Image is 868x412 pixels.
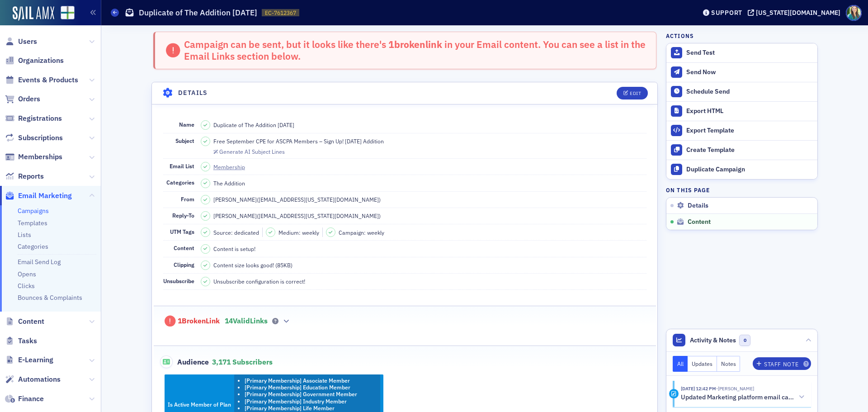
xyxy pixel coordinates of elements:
[18,231,31,239] a: Lists
[18,191,72,201] span: Email Marketing
[688,202,708,210] span: Details
[213,212,381,220] span: [PERSON_NAME] ( [EMAIL_ADDRESS][US_STATE][DOMAIN_NAME] )
[5,171,44,181] a: Reports
[686,166,813,174] div: Duplicate Campaign
[213,179,245,187] div: The Addition
[18,56,64,66] span: Organizations
[213,121,294,129] span: Duplicate of The Addition [DATE]
[18,37,37,47] span: Users
[13,6,54,21] img: SailAMX
[5,152,62,162] a: Memberships
[18,270,36,278] a: Opens
[18,258,61,266] a: Email Send Log
[711,9,742,17] div: Support
[5,317,44,327] a: Content
[181,195,194,203] span: From
[846,5,862,21] span: Profile
[681,385,716,392] time: 9/8/2025 12:42 PM
[681,393,795,402] h5: Updated Marketing platform email campaign: Duplicate of The Addition [DATE]
[716,385,754,392] span: Helen Oglesby
[666,62,817,82] button: Send Now
[688,218,711,226] span: Content
[174,261,194,268] span: Clipping
[5,56,64,66] a: Organizations
[213,228,259,237] span: Source: dedicated
[213,147,285,155] button: Generate AI Subject Lines
[18,207,49,215] a: Campaigns
[212,357,273,366] span: 3,171 Subscribers
[5,394,44,404] a: Finance
[178,88,208,98] h4: Details
[139,7,257,18] h1: Duplicate of The Addition [DATE]
[686,68,813,76] div: Send Now
[666,121,817,140] a: Export Template
[18,394,44,404] span: Finance
[673,356,688,372] button: All
[163,277,194,284] span: Unsubscribe
[666,160,817,179] button: Duplicate Campaign
[688,356,717,372] button: Updates
[686,127,813,135] div: Export Template
[666,186,818,194] h4: On this page
[166,179,194,186] span: Categories
[686,49,813,57] div: Send Test
[18,94,40,104] span: Orders
[213,245,255,253] span: Content is setup!
[265,9,296,17] span: EC-7612367
[666,43,817,62] button: Send Test
[18,171,44,181] span: Reports
[18,242,48,251] a: Categories
[54,6,75,21] a: View Homepage
[5,355,53,365] a: E-Learning
[686,88,813,96] div: Schedule Send
[717,356,741,372] button: Notes
[18,114,62,123] span: Registrations
[18,75,78,85] span: Events & Products
[178,317,220,326] span: 1 Broken Link
[753,357,811,370] button: Staff Note
[175,137,194,144] span: Subject
[18,336,37,346] span: Tasks
[18,219,47,227] a: Templates
[213,195,381,204] span: [PERSON_NAME] ( [EMAIL_ADDRESS][US_STATE][DOMAIN_NAME] )
[681,393,805,402] button: Updated Marketing platform email campaign: Duplicate of The Addition [DATE]
[5,191,72,201] a: Email Marketing
[669,389,679,398] div: Activity
[18,317,44,327] span: Content
[748,9,844,16] button: [US_STATE][DOMAIN_NAME]
[5,37,37,47] a: Users
[278,228,319,237] span: Medium: weekly
[18,355,53,365] span: E-Learning
[388,38,442,51] strong: 1 broken link
[213,163,253,171] a: Membership
[172,212,194,219] span: Reply-To
[5,336,37,346] a: Tasks
[184,38,646,62] div: Campaign can be sent, but it looks like there's in your Email content. You can see a list in the ...
[666,82,817,101] button: Schedule Send
[756,9,840,17] div: [US_STATE][DOMAIN_NAME]
[666,101,817,121] a: Export HTML
[160,355,209,368] span: Audience
[179,121,194,128] span: Name
[18,133,63,143] span: Subscriptions
[5,374,61,384] a: Automations
[630,91,641,96] div: Edit
[686,107,813,115] div: Export HTML
[213,137,384,145] span: Free September CPE for ASCPA Members – Sign Up! [DATE] Addition
[18,374,61,384] span: Automations
[61,6,75,20] img: SailAMX
[5,114,62,123] a: Registrations
[764,362,798,367] div: Staff Note
[690,336,736,345] span: Activity & Notes
[5,75,78,85] a: Events & Products
[213,261,292,269] span: Content size looks good! (85KB)
[219,149,285,154] div: Generate AI Subject Lines
[666,140,817,160] a: Create Template
[170,162,194,170] span: Email List
[18,282,35,290] a: Clicks
[18,152,62,162] span: Memberships
[339,228,384,237] span: Campaign: weekly
[170,228,194,235] span: UTM Tags
[225,317,268,326] span: 14 Valid Links
[666,32,694,40] h4: Actions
